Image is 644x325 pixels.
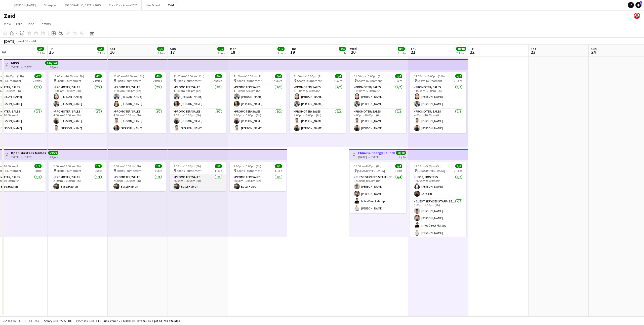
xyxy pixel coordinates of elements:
div: 2 Jobs [398,51,406,55]
span: 1 Role [395,169,402,173]
span: Sat [531,46,536,51]
span: Sports Tournament [117,79,141,83]
app-job-card: 2:00pm-10:00pm (8h)1/1 Sports Tournament1 RolePromoter/ Sales1/12:00pm-10:00pm (8h)Basel Habrah [170,162,226,191]
span: 11:00am-10:00pm (11h) [414,74,445,78]
span: 2 Roles [273,79,282,83]
span: 4/4 [155,74,162,78]
span: Total Budgeted 751 522.50 DH [139,319,182,323]
app-card-role: Promoter/ Sales2/211:00am-5:00pm (6h)[PERSON_NAME][PERSON_NAME] [109,84,166,109]
span: 5/5 [217,47,224,51]
span: Sports Tournament [237,79,262,83]
span: Comms [39,22,51,26]
span: 24 [590,49,597,55]
app-job-card: 12:00pm-8:00pm (8h)4/4 [GEOGRAPHIC_DATA]1 RoleGuest Services Staff - Senior4/412:00pm-8:00pm (8h)... [350,162,406,213]
span: [GEOGRAPHIC_DATA] [357,169,385,173]
span: 11:00am-10:00pm (11h) [174,74,204,78]
span: Sports Tournament [57,79,81,83]
span: 2 Roles [153,79,162,83]
span: 2:00pm-10:00pm (8h) [113,164,141,168]
span: 2 Roles [213,79,222,83]
span: 8/8 [398,47,405,51]
app-card-role: Guest Services Staff - Senior4/42:00pm-9:00pm (7h)[PERSON_NAME][PERSON_NAME]Miles Direct Malapo[P... [410,199,466,238]
span: 11:00am-10:00pm (11h) [354,74,385,78]
button: Coca Coca Arena 2025 [105,0,142,10]
span: Sports Tournament [237,169,262,173]
app-user-avatar: Zaid Rahmoun [634,13,640,19]
span: Mon [230,46,236,51]
span: 19 [289,49,296,55]
div: 11:00am-10:00pm (11h)4/4 Sports Tournament2 RolesPromoter/ Sales2/211:00am-5:00pm (6h)[PERSON_NAM... [230,72,286,133]
div: 2 Jobs [97,51,105,55]
span: 18 [229,49,236,55]
span: 144/144 [45,61,58,65]
div: 2 Jobs [278,51,286,55]
div: 36 jobs [50,65,58,69]
span: 4/4 [34,74,42,78]
div: [DATE] → [DATE] [11,65,32,69]
div: 11:00am-10:00pm (11h)4/4 Sports Tournament2 RolesPromoter/ Sales2/211:00am-5:00pm (6h)[PERSON_NAM... [410,72,466,133]
span: Sun [170,46,176,51]
div: +04 [31,39,36,43]
span: 1 Role [154,169,162,173]
div: [DATE] → [DATE] [358,155,395,159]
app-job-card: 11:00am-10:00pm (11h)4/4 Sports Tournament2 RolesPromoter/ Sales2/211:00am-5:00pm (6h)[PERSON_NAM... [290,72,346,133]
span: 5/5 [37,47,44,51]
span: 4/4 [395,74,402,78]
span: 22 [470,49,474,55]
span: 1/1 [155,164,162,168]
button: Zaid [164,0,178,10]
span: 2 Roles [394,79,402,83]
span: 17 [169,49,176,55]
span: Sports Tournament [297,79,322,83]
button: Sharqawi [40,0,61,10]
span: 1 Role [94,169,102,173]
div: 2 Jobs [456,51,466,55]
span: 1 [640,1,642,5]
button: [GEOGRAPHIC_DATA] - 2025 [61,0,105,10]
app-job-card: 12:00pm-9:00pm (9h)6/6 [GEOGRAPHIC_DATA]2 RolesHost/ Hostess2/212:00pm-9:00pm (9h)[PERSON_NAME]Sa... [410,162,466,237]
app-card-role: Promoter/ Sales1/12:00pm-10:00pm (8h)Basel Habrah [49,174,106,191]
h3: ADSS [11,61,32,65]
app-card-role: Promoter/ Sales2/211:00am-5:00pm (6h)[PERSON_NAME][PERSON_NAME] [290,84,346,109]
span: 12:00pm-8:00pm (8h) [354,164,381,168]
span: 4/4 [455,74,462,78]
span: View [4,22,11,26]
span: 11:00am-10:00pm (11h) [113,74,144,78]
a: 1 [635,2,641,8]
app-card-role: Promoter/ Sales2/24:00pm-10:00pm (6h)[PERSON_NAME][PERSON_NAME] [290,109,346,133]
span: Budgeted [8,319,23,323]
span: 2 Roles [454,79,462,83]
app-job-card: 2:00pm-10:00pm (8h)1/1 Sports Tournament1 RolePromoter/ Sales1/12:00pm-10:00pm (8h)Basel Habrah [109,162,166,191]
span: 12:00pm-9:00pm (9h) [414,164,441,168]
span: 11:00am-10:00pm (11h) [294,74,325,78]
div: 29 jobs [50,155,58,159]
span: Jobs [27,22,34,26]
h3: Chinese Energy Launch Event [358,151,395,155]
span: 2:00pm-10:00pm (8h) [53,164,81,168]
span: 1/1 [34,164,42,168]
app-card-role: Promoter/ Sales2/24:00pm-10:00pm (6h)[PERSON_NAME][PERSON_NAME] [230,109,286,133]
span: Sports Tournament [177,169,202,173]
span: 10/10 [396,151,406,155]
div: 2:00pm-10:00pm (8h)1/1 Sports Tournament1 RolePromoter/ Sales1/12:00pm-10:00pm (8h)Basel Habrah [49,162,106,191]
span: 2 Roles [33,79,42,83]
span: Sports Tournament [117,169,141,173]
button: Budgeted [3,318,23,324]
span: 2 Roles [334,79,342,83]
app-card-role: Promoter/ Sales1/12:00pm-10:00pm (8h)Basel Habrah [230,174,286,191]
span: Wed [350,46,357,51]
div: [DATE] [4,39,16,44]
app-card-role: Promoter/ Sales1/12:00pm-10:00pm (8h)Basel Habrah [170,174,226,191]
span: Sat [110,46,115,51]
div: 1 Job [339,51,346,55]
h3: Open Masters Games [11,151,46,155]
span: 5/5 [97,47,104,51]
app-card-role: Promoter/ Sales2/211:00am-5:00pm (6h)[PERSON_NAME][PERSON_NAME] [230,84,286,109]
span: 2:00pm-10:00pm (8h) [174,164,201,168]
div: [DATE] → [DATE] [11,155,46,159]
span: Tue [290,46,296,51]
span: 1 Role [34,169,42,173]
